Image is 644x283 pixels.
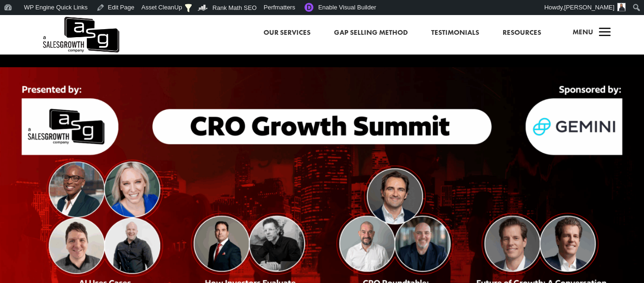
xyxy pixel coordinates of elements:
a: Resources [503,27,541,39]
img: ASG Co. Logo [42,15,119,55]
span: Menu [573,27,593,37]
span: [PERSON_NAME] [564,4,614,11]
a: Gap Selling Method [334,27,408,39]
a: A Sales Growth Company Logo [42,15,119,55]
span: a [596,24,614,42]
a: Testimonials [431,27,479,39]
span: Rank Math SEO [212,4,256,11]
a: Our Services [264,27,310,39]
